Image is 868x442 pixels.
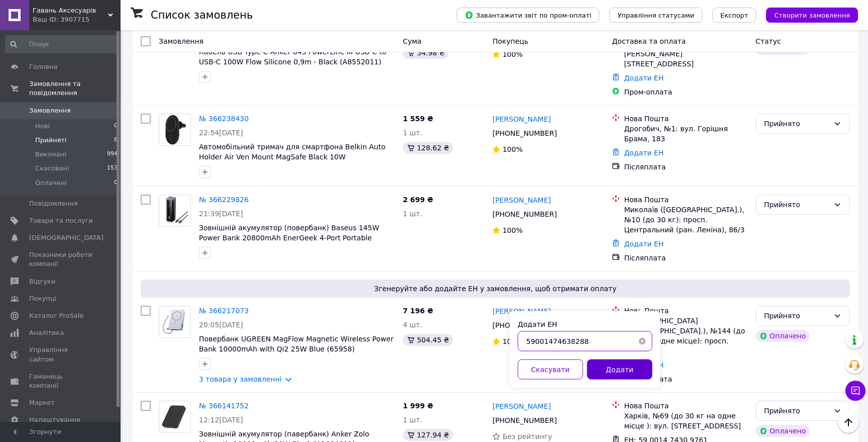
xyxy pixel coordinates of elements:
[502,50,522,58] span: 100%
[159,37,203,45] span: Замовлення
[492,401,551,411] a: [PERSON_NAME]
[403,142,453,154] div: 128.62 ₴
[159,402,190,432] img: Фото товару
[29,398,55,407] span: Маркет
[632,331,653,351] button: Очистить
[29,277,55,286] span: Відгуки
[403,334,453,346] div: 504.45 ₴
[403,402,433,410] span: 1 999 ₴
[114,122,118,131] span: 0
[617,12,694,19] span: Управління статусами
[403,129,422,137] span: 1 шт.
[755,330,810,342] div: Оплачено
[33,15,121,24] div: Ваш ID: 3907715
[845,381,865,401] button: Чат з покупцем
[114,136,118,145] span: 8
[35,179,67,188] span: Оплачені
[764,118,829,129] div: Прийнято
[403,321,422,329] span: 4 шт.
[107,150,118,159] span: 994
[490,413,559,427] div: [PHONE_NUMBER]
[29,372,93,390] span: Гаманець компанії
[33,6,108,15] span: Гавань Аксесуарів
[403,115,433,123] span: 1 559 ₴
[755,37,781,45] span: Статус
[199,115,249,123] a: № 366238430
[29,62,57,71] span: Головна
[838,412,859,433] button: Наверх
[712,8,756,23] button: Експорт
[492,114,551,124] a: [PERSON_NAME]
[403,196,433,204] span: 2 699 ₴
[29,250,93,269] span: Показники роботи компанії
[199,143,385,171] span: Автомобільний тримач для смартфона Belkin Auto Holder Air Ven Mount MagSafe Black 10W (WIC004BTBK...
[624,316,747,356] div: [GEOGRAPHIC_DATA] ([GEOGRAPHIC_DATA].), №144 (до 30 кг на одне місце): просп. Науки, 35
[29,294,56,303] span: Покупці
[29,216,93,225] span: Товари та послуги
[29,233,103,242] span: [DEMOGRAPHIC_DATA]
[29,106,71,115] span: Замовлення
[518,320,558,328] label: Додати ЕН
[403,416,422,424] span: 1 шт.
[159,306,191,338] a: Фото товару
[502,337,522,345] span: 100%
[502,145,522,153] span: 100%
[159,114,191,146] a: Фото товару
[161,306,188,337] img: Фото товару
[35,150,66,159] span: Виконані
[624,374,747,384] div: Пром-оплата
[199,321,243,329] span: 20:05[DATE]
[457,8,599,23] button: Завантажити звіт по пром-оплаті
[35,122,50,131] span: Нові
[29,345,93,364] span: Управління сайтом
[624,306,747,316] div: Нова Пошта
[624,124,747,144] div: Дрогобич, №1: вул. Горішня Брама, 183
[756,11,858,19] a: Створити замовлення
[609,8,702,23] button: Управління статусами
[199,402,249,410] a: № 366141752
[720,12,748,19] span: Експорт
[29,79,121,98] span: Замовлення та повідомлення
[151,9,253,21] h1: Список замовлень
[159,115,190,144] img: Фото товару
[490,207,559,221] div: [PHONE_NUMBER]
[199,129,243,137] span: 22:54[DATE]
[199,210,243,218] span: 21:39[DATE]
[624,205,747,235] div: Миколаїв ([GEOGRAPHIC_DATA].), №10 (до 30 кг): просп. Центральний (ран. Леніна), 86/3
[502,226,522,234] span: 100%
[764,405,829,416] div: Прийнято
[199,335,393,353] a: Повербанк UGREEN MagFlow Magnetic Wireless Power Bank 10000mAh with Qi2 25W Blue (65958)
[403,210,422,218] span: 1 шт.
[199,416,243,424] span: 12:12[DATE]
[29,199,78,208] span: Повідомлення
[199,224,379,252] a: Зовнішній акумулятор (повербанк) Baseus 145W Power Bank 20800mAh EnerGeek 4-Port Portable Charger
[159,195,191,227] a: Фото товару
[518,360,583,380] button: Скасувати
[755,425,810,437] div: Оплачено
[465,11,591,20] span: Завантажити звіт по пром-оплаті
[403,429,453,441] div: 127.94 ₴
[624,240,664,248] a: Додати ЕН
[624,87,747,97] div: Пром-оплата
[107,164,118,173] span: 153
[29,311,83,320] span: Каталог ProSale
[492,306,551,316] a: [PERSON_NAME]
[502,432,552,440] span: Без рейтингу
[624,411,747,431] div: Харків, №69 (до 30 кг на одне місце ): вул. [STREET_ADDRESS]
[492,37,528,45] span: Покупець
[624,195,747,205] div: Нова Пошта
[159,401,191,433] a: Фото товару
[624,114,747,124] div: Нова Пошта
[403,37,421,45] span: Cума
[612,37,686,45] span: Доставка та оплата
[199,375,282,383] a: 3 товара у замовленні
[774,12,850,19] span: Створити замовлення
[5,35,119,53] input: Пошук
[145,284,846,294] span: Згенеруйте або додайте ЕН у замовлення, щоб отримати оплату
[490,126,559,140] div: [PHONE_NUMBER]
[114,179,118,188] span: 0
[624,149,664,157] a: Додати ЕН
[624,162,747,172] div: Післяплата
[624,253,747,263] div: Післяплата
[624,74,664,82] a: Додати ЕН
